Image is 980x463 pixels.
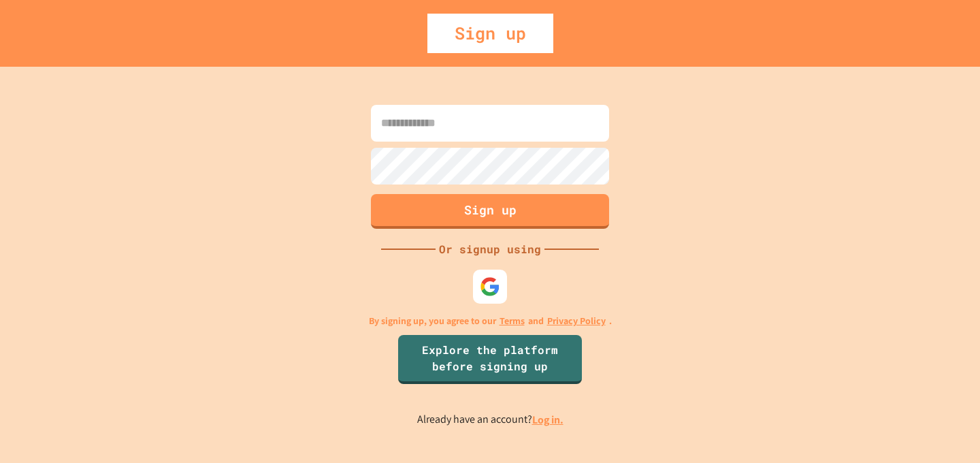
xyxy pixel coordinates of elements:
[369,314,612,328] p: By signing up, you agree to our and .
[532,413,563,427] a: Log in.
[547,314,606,328] a: Privacy Policy
[923,409,966,449] iframe: chat widget
[436,241,544,257] div: Or signup using
[500,314,525,328] a: Terms
[867,349,966,407] iframe: chat widget
[480,276,500,297] img: google-icon.svg
[427,14,553,53] div: Sign up
[398,335,582,384] a: Explore the platform before signing up
[371,194,609,229] button: Sign up
[417,411,563,428] p: Already have an account?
